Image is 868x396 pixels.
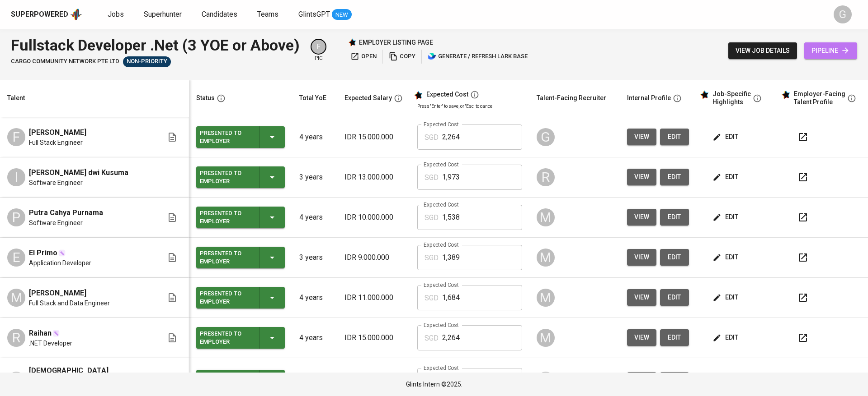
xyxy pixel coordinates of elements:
div: Expected Cost [426,91,468,99]
p: IDR 11.000.000 [344,292,403,303]
span: view [634,252,649,263]
img: glints_star.svg [700,90,709,99]
span: [PERSON_NAME] dwi Kusuma [29,167,128,178]
div: Sufficient Talents in Pipeline [123,56,171,67]
img: glints_star.svg [414,91,423,100]
div: Presented to Employer [200,248,252,267]
p: employer listing page [359,38,433,47]
button: Presented to Employer [196,287,285,309]
button: edit [660,169,689,185]
span: edit [667,292,682,303]
a: Superhunter [144,9,184,20]
div: G [537,372,555,390]
p: SGD [425,212,439,223]
a: edit [660,249,689,266]
p: IDR 9.000.000 [344,252,403,263]
a: Teams [257,9,280,20]
p: IDR 13.000.000 [344,172,403,183]
span: view [634,332,649,343]
span: [PERSON_NAME] [29,288,86,299]
div: F [311,39,326,55]
button: view [627,289,656,306]
button: edit [711,289,742,306]
a: pipeline [804,42,857,59]
button: Presented to Employer [196,207,285,228]
span: edit [667,332,682,343]
div: Talent-Facing Recruiter [537,92,606,104]
a: Superpoweredapp logo [11,8,82,21]
div: R [537,168,555,186]
div: M [7,289,25,307]
div: Expected Salary [344,92,392,104]
button: view [627,129,656,145]
p: SGD [425,172,439,183]
span: open [350,51,377,62]
button: Presented to Employer [196,247,285,268]
div: Internal Profile [627,92,671,104]
div: G [537,128,555,146]
div: Total YoE [299,92,326,104]
div: Presented to Employer [200,288,252,308]
button: edit [660,129,689,145]
p: IDR 10.000.000 [344,212,403,223]
p: 3 years [299,252,330,263]
p: SGD [425,333,439,344]
button: view [627,329,656,346]
p: 3 years [299,172,330,183]
button: edit [660,372,689,389]
span: copy [389,51,415,62]
p: SGD [425,293,439,304]
a: Jobs [108,9,126,20]
button: view [627,209,656,226]
span: Non-Priority [123,57,171,66]
span: edit [714,332,738,343]
button: view [627,372,656,389]
div: Employer-Facing Talent Profile [794,90,845,106]
div: G [834,5,852,23]
div: F [7,128,25,146]
button: edit [660,209,689,226]
button: Presented to Employer [196,126,285,148]
span: Full Stack Engineer [29,138,83,147]
div: M [7,372,25,390]
div: Job-Specific Highlights [712,90,751,106]
button: view job details [728,42,797,59]
img: Glints Star [348,38,356,46]
div: Presented to Employer [200,328,252,348]
div: Presented to Employer [200,127,252,147]
button: edit [660,289,689,306]
button: copy [387,50,418,64]
span: Teams [257,10,278,18]
span: view [634,212,649,223]
span: Candidates [202,10,237,18]
span: view [634,292,649,303]
div: Superpowered [11,9,68,20]
div: M [537,289,555,307]
span: Jobs [108,10,124,18]
div: Presented to Employer [200,167,252,187]
span: Software Engineer [29,178,83,187]
span: view [634,171,649,183]
p: 4 years [299,132,330,143]
span: edit [714,131,738,143]
button: edit [711,129,742,145]
span: Raihan [29,328,52,339]
button: open [348,50,379,64]
div: I [7,168,25,186]
p: SGD [425,253,439,263]
span: GlintsGPT [298,10,330,18]
button: edit [711,209,742,226]
img: glints_star.svg [781,90,790,99]
div: pic [311,39,326,62]
p: 4 years [299,332,330,343]
span: edit [667,131,682,143]
span: pipeline [811,45,850,56]
span: [PERSON_NAME] [29,127,86,138]
span: edit [714,171,738,183]
button: edit [711,249,742,266]
img: magic_wand.svg [58,249,66,257]
span: generate / refresh lark base [428,51,528,62]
